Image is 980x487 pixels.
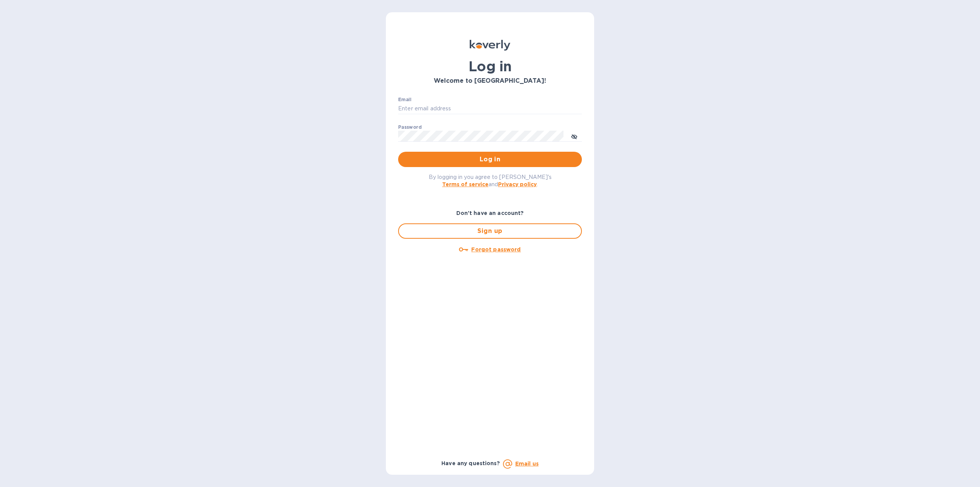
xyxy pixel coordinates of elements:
span: By logging in you agree to [PERSON_NAME]'s and . [429,174,552,187]
span: Sign up [405,226,575,236]
u: Forgot password [471,246,521,253]
img: Koverly [470,40,510,51]
label: Password [398,125,421,130]
input: Enter email address [398,103,582,115]
button: Log in [398,152,582,167]
button: Sign up [398,223,582,239]
b: Have any questions? [441,460,500,466]
h1: Log in [398,58,582,74]
b: Don't have an account? [456,210,524,216]
a: Email us [515,461,539,467]
label: Email [398,97,412,102]
a: Terms of service [442,181,488,187]
a: Privacy policy [498,181,537,187]
span: Log in [404,155,576,164]
h3: Welcome to [GEOGRAPHIC_DATA]! [398,77,582,85]
button: toggle password visibility [567,128,582,144]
